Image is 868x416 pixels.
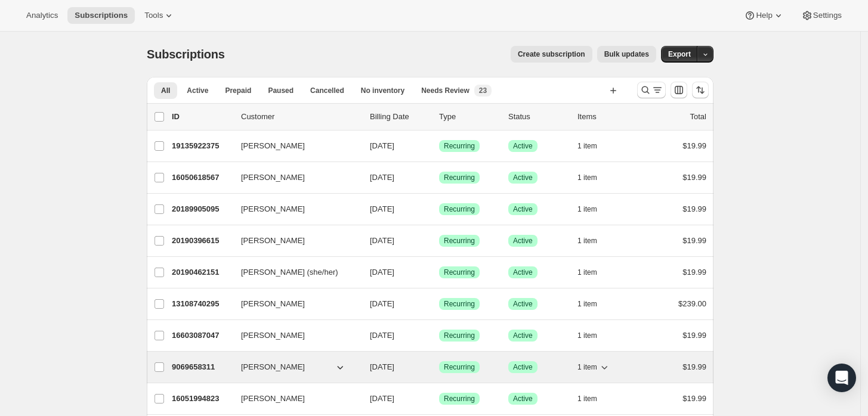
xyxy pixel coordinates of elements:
[234,263,353,282] button: [PERSON_NAME] (she/her)
[370,204,394,213] span: [DATE]
[577,331,597,340] span: 1 item
[577,268,597,277] span: 1 item
[234,358,353,377] button: [PERSON_NAME]
[444,173,475,182] span: Recurring
[370,331,394,340] span: [DATE]
[370,299,394,308] span: [DATE]
[241,235,305,247] span: [PERSON_NAME]
[577,173,597,182] span: 1 item
[439,111,499,123] div: Type
[513,268,533,277] span: Active
[444,268,475,277] span: Recurring
[241,330,305,342] span: [PERSON_NAME]
[241,140,305,152] span: [PERSON_NAME]
[682,141,706,150] span: $19.99
[361,86,404,95] span: No inventory
[172,232,706,249] div: 20190396615[PERSON_NAME][DATE]SuccessRecurringSuccessActive1 item$19.99
[678,299,706,308] span: $239.00
[172,111,706,123] div: IDCustomerBilling DateTypeStatusItemsTotal
[577,232,610,249] button: 1 item
[444,141,475,151] span: Recurring
[577,359,610,375] button: 1 item
[577,201,610,218] button: 1 item
[225,86,251,95] span: Prepaid
[513,236,533,246] span: Active
[172,111,231,123] p: ID
[172,138,706,154] div: 19135922375[PERSON_NAME][DATE]SuccessRecurringSuccessActive1 item$19.99
[241,172,305,184] span: [PERSON_NAME]
[172,359,706,375] div: 9069658311[PERSON_NAME][DATE]SuccessRecurringSuccessActive1 item$19.99
[577,390,610,407] button: 1 item
[241,393,305,405] span: [PERSON_NAME]
[513,394,533,403] span: Active
[370,173,394,182] span: [DATE]
[241,298,305,310] span: [PERSON_NAME]
[172,203,231,215] p: 20189905095
[794,7,849,24] button: Settings
[508,111,568,123] p: Status
[234,231,353,250] button: [PERSON_NAME]
[513,331,533,340] span: Active
[234,389,353,408] button: [PERSON_NAME]
[444,331,475,340] span: Recurring
[577,138,610,154] button: 1 item
[513,173,533,182] span: Active
[161,86,170,95] span: All
[234,200,353,219] button: [PERSON_NAME]
[513,362,533,372] span: Active
[511,46,592,63] button: Create subscription
[370,394,394,403] span: [DATE]
[604,49,649,59] span: Bulk updates
[637,82,666,98] button: Search and filter results
[241,361,305,373] span: [PERSON_NAME]
[370,236,394,245] span: [DATE]
[172,390,706,407] div: 16051994823[PERSON_NAME][DATE]SuccessRecurringSuccessActive1 item$19.99
[577,169,610,186] button: 1 item
[682,204,706,213] span: $19.99
[577,394,597,403] span: 1 item
[75,11,128,20] span: Subscriptions
[172,296,706,312] div: 13108740295[PERSON_NAME][DATE]SuccessRecurringSuccessActive1 item$239.00
[26,11,58,20] span: Analytics
[577,111,637,123] div: Items
[513,299,533,309] span: Active
[513,141,533,151] span: Active
[172,327,706,344] div: 16603087047[PERSON_NAME][DATE]SuccessRecurringSuccessActive1 item$19.99
[172,172,231,184] p: 16050618567
[234,294,353,313] button: [PERSON_NAME]
[19,7,65,24] button: Analytics
[577,141,597,151] span: 1 item
[137,7,182,24] button: Tools
[577,204,597,214] span: 1 item
[147,48,225,61] span: Subscriptions
[444,236,475,246] span: Recurring
[577,362,597,372] span: 1 item
[756,11,772,20] span: Help
[172,298,231,310] p: 13108740295
[241,266,338,278] span: [PERSON_NAME] (she/her)
[827,364,856,392] div: Open Intercom Messenger
[604,82,623,99] button: Create new view
[597,46,656,63] button: Bulk updates
[444,204,475,214] span: Recurring
[172,264,706,281] div: 20190462151[PERSON_NAME] (she/her)[DATE]SuccessRecurringSuccessActive1 item$19.99
[668,49,691,59] span: Export
[234,168,353,187] button: [PERSON_NAME]
[577,296,610,312] button: 1 item
[234,136,353,156] button: [PERSON_NAME]
[479,86,487,95] span: 23
[241,203,305,215] span: [PERSON_NAME]
[234,326,353,345] button: [PERSON_NAME]
[690,111,706,123] p: Total
[172,169,706,186] div: 16050618567[PERSON_NAME][DATE]SuccessRecurringSuccessActive1 item$19.99
[682,268,706,277] span: $19.99
[187,86,208,95] span: Active
[172,235,231,247] p: 20190396615
[444,299,475,309] span: Recurring
[682,362,706,371] span: $19.99
[813,11,842,20] span: Settings
[444,362,475,372] span: Recurring
[737,7,791,24] button: Help
[444,394,475,403] span: Recurring
[144,11,163,20] span: Tools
